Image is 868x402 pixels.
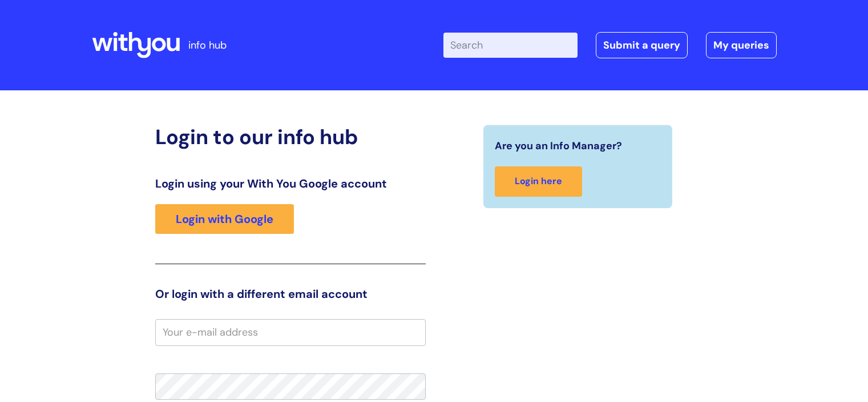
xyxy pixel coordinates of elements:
[495,137,622,155] span: Are you an Info Manager?
[706,32,777,58] a: My queries
[155,177,426,190] h3: Login using your With You Google account
[155,125,426,149] h2: Login to our info hub
[155,287,426,301] h3: Or login with a different email account
[155,204,294,234] a: Login with Google
[188,36,227,54] p: info hub
[495,166,582,197] a: Login here
[596,32,688,58] a: Submit a query
[443,33,578,58] input: Search
[155,319,426,345] input: Your e-mail address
